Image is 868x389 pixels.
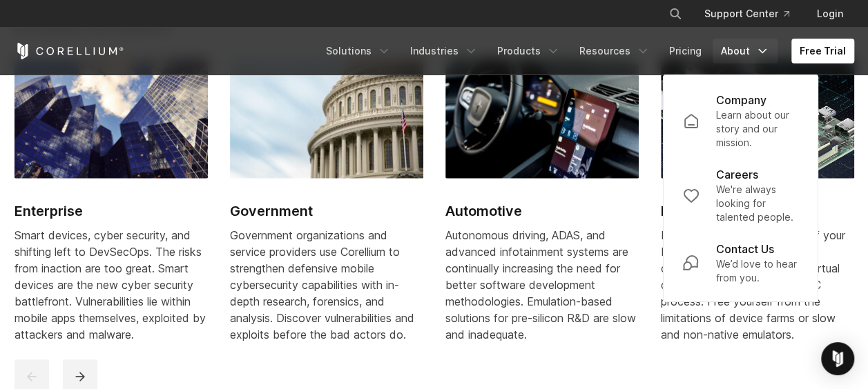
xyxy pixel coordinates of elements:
[671,232,809,293] a: Contact Us We’d love to hear from you.
[715,108,798,150] p: Learn about our story and our mission.
[445,59,639,179] img: Automotive
[445,201,639,221] h2: Automotive
[15,201,208,221] h2: Enterprise
[230,201,423,221] h2: Government
[15,43,124,59] a: Corellium Home
[661,59,854,179] img: Hardware
[671,83,809,158] a: Company Learn about our story and our mission.
[661,59,854,359] a: Hardware Hardware Modernize the development of your IoT embedded software and companion mobile ap...
[713,39,778,63] a: About
[821,342,854,375] div: Open Intercom Messenger
[15,227,208,343] div: Smart devices, cyber security, and shifting left to DevSecOps. The risks from inaction are too gr...
[715,257,798,285] p: We’d love to hear from you.
[230,227,423,343] div: Government organizations and service providers use Corellium to strengthen defensive mobile cyber...
[715,241,773,257] p: Contact Us
[489,39,568,63] a: Products
[661,201,854,221] h2: Hardware
[661,228,845,341] span: Modernize the development of your IoT embedded software and companion mobile apps with virtual de...
[230,59,423,179] img: Government
[571,39,658,63] a: Resources
[402,39,486,63] a: Industries
[671,158,809,232] a: Careers We're always looking for talented people.
[15,59,208,359] a: Enterprise Enterprise Smart devices, cyber security, and shifting left to DevSecOps. The risks fr...
[652,1,854,26] div: Navigation Menu
[806,1,854,26] a: Login
[791,39,854,63] a: Free Trial
[663,1,688,26] button: Search
[318,39,854,63] div: Navigation Menu
[15,59,208,179] img: Enterprise
[693,1,800,26] a: Support Center
[715,92,766,108] p: Company
[318,39,399,63] a: Solutions
[715,183,798,224] p: We're always looking for talented people.
[445,59,639,359] a: Automotive Automotive Autonomous driving, ADAS, and advanced infotainment systems are continually...
[230,59,423,359] a: Government Government Government organizations and service providers use Corellium to strengthen ...
[715,166,758,183] p: Careers
[661,39,710,63] a: Pricing
[445,227,639,343] div: Autonomous driving, ADAS, and advanced infotainment systems are continually increasing the need f...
